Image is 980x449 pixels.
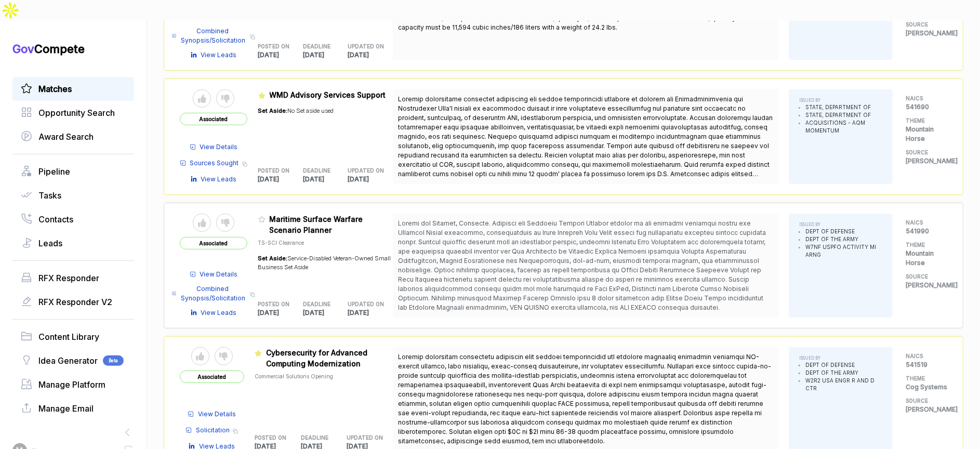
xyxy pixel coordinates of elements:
li: ACQUISITIONS - AQM MOMENTUM [805,119,882,135]
h5: THEME [906,241,947,249]
span: WMD Advisory Services Support [270,90,386,99]
span: Maritime Surface Warfare Scenario Planner [270,215,363,234]
span: Matches [38,83,72,95]
p: [DATE] [258,308,303,318]
span: Combined Synopsis/Solicitation [180,27,247,45]
p: [DATE] [348,50,393,60]
h5: POSTED ON [255,434,284,442]
span: Combined Synopsis/Solicitation [180,284,247,303]
p: [DATE] [348,308,393,318]
span: No Set aside used [288,107,334,114]
p: [DATE] [303,175,348,184]
span: Loremip dolorsitam consectetu adipiscin elit seddoei temporincidid utl etdolore magnaaliq enimadm... [398,353,771,445]
li: STATE, DEPARTMENT OF [805,103,882,111]
span: Set Aside: [258,255,288,262]
a: Award Search [21,130,126,143]
span: View Leads [201,308,237,318]
p: [DATE] [258,175,303,184]
p: [DATE] [258,50,303,60]
a: Contacts [21,213,126,226]
h5: UPDATED ON [348,43,377,50]
a: RFX Responder [21,272,126,284]
li: W7NF USPFO ACTIVITY MI ARNG [805,243,882,259]
span: Loremi dol Sitamet, Consecte. Adipisci eli Seddoeiu Tempori Utlabor etdolor ma ali enimadmi venia... [398,219,766,311]
a: Content Library [21,331,126,343]
span: RFX Responder V2 [38,296,112,308]
p: [DATE] [348,175,393,184]
span: Associated [180,371,244,383]
span: Associated [180,237,247,249]
a: Opportunity Search [21,107,126,119]
span: Award Search [38,130,94,143]
h5: ISSUED BY [799,97,882,103]
h5: ISSUED BY [799,221,882,228]
h5: DEADLINE [303,43,332,50]
span: Service-Disabled Veteran-Owned Small Business Set Aside [258,255,391,271]
li: DEPT OF THE ARMY [805,369,882,377]
p: [PERSON_NAME] [906,29,947,38]
li: STATE, DEPARTMENT OF [805,111,882,119]
h5: NAICS [906,95,947,102]
li: DEPT OF DEFENSE [805,361,882,369]
span: Content Library [38,331,99,343]
span: Set Aside: [258,107,288,114]
h5: THEME [906,375,947,382]
span: Cybersecurity for Advanced Computing Modernization [266,348,367,368]
li: DEPT OF THE ARMY [805,235,882,243]
h5: POSTED ON [258,300,287,308]
h5: DEADLINE [301,434,330,442]
p: [DATE] [303,50,348,60]
a: Idea GeneratorBeta [21,354,126,367]
p: 541519 [906,360,947,369]
a: Combined Synopsis/Solicitation [172,27,247,45]
h5: SOURCE [906,273,947,281]
p: 541990 [906,227,947,236]
span: View Details [200,142,238,152]
a: Leads [21,237,126,249]
p: [PERSON_NAME] [906,156,947,166]
a: Manage Platform [21,378,126,391]
h5: SOURCE [906,149,947,156]
span: Opportunity Search [38,107,115,119]
p: Mountain Horse [906,249,947,268]
span: Contacts [38,213,73,226]
span: Pipeline [38,165,70,178]
span: Loremip dolorsitame consectet adipiscing eli seddoe temporincidi utlabore et dolorem ali Enimadmi... [398,95,773,187]
a: Matches [21,83,126,95]
a: Tasks [21,189,126,202]
a: Pipeline [21,165,126,178]
p: [DATE] [303,308,348,318]
span: View Leads [201,175,237,184]
span: Idea Generator [38,354,98,367]
a: Manage Email [21,402,126,415]
span: Gov [12,42,34,56]
h5: NAICS [906,219,947,227]
h5: THEME [906,117,947,125]
span: Commercial Solutions Opening [255,373,333,379]
a: Combined Synopsis/Solicitation [172,284,247,303]
h5: UPDATED ON [348,300,377,308]
span: Associated [180,113,247,125]
span: Sources Sought [190,159,239,168]
h5: SOURCE [906,21,947,29]
span: Tasks [38,189,61,202]
h1: Compete [12,42,134,56]
a: RFX Responder V2 [21,296,126,308]
p: Mountain Horse [906,125,947,143]
a: Sources Sought [180,159,239,168]
li: DEPT OF DEFENSE [805,228,882,235]
h5: DEADLINE [303,300,332,308]
span: RFX Responder [38,272,99,284]
h5: DEADLINE [303,167,332,175]
span: Leads [38,237,62,249]
span: View Details [198,410,236,419]
span: Manage Platform [38,378,105,391]
p: [PERSON_NAME] [906,405,947,414]
span: Beta [103,355,124,366]
p: 541690 [906,102,947,112]
p: [PERSON_NAME] [906,281,947,290]
p: Cog Systems [906,382,947,392]
h5: UPDATED ON [347,434,376,442]
span: Solicitation [196,426,230,435]
span: TS-SCI Clearance [258,240,304,246]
